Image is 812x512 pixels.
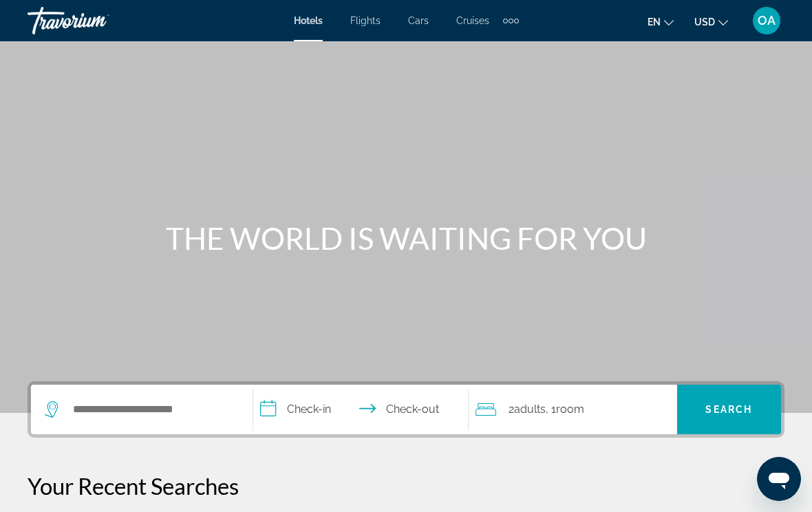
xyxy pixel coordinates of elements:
[694,12,728,32] button: Change currency
[503,10,519,32] button: Extra navigation items
[294,15,323,26] a: Hotels
[749,6,784,35] button: User Menu
[546,400,584,419] span: , 1
[350,15,381,26] a: Flights
[514,403,546,416] span: Adults
[469,385,677,434] button: Travelers: 2 adults, 0 children
[758,14,776,28] span: OA
[28,472,784,500] p: Your Recent Searches
[72,399,232,420] input: Search hotel destination
[556,403,584,416] span: Room
[456,15,489,26] a: Cruises
[677,385,781,434] button: Search
[509,400,546,419] span: 2
[148,220,664,256] h1: THE WORLD IS WAITING FOR YOU
[648,12,674,32] button: Change language
[253,385,469,434] button: Select check in and out date
[694,17,715,28] span: USD
[408,15,429,26] a: Cars
[705,404,752,415] span: Search
[31,385,781,434] div: Search widget
[28,3,165,39] a: Travorium
[648,17,661,28] span: en
[757,457,801,501] iframe: Кнопка запуска окна обмена сообщениями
